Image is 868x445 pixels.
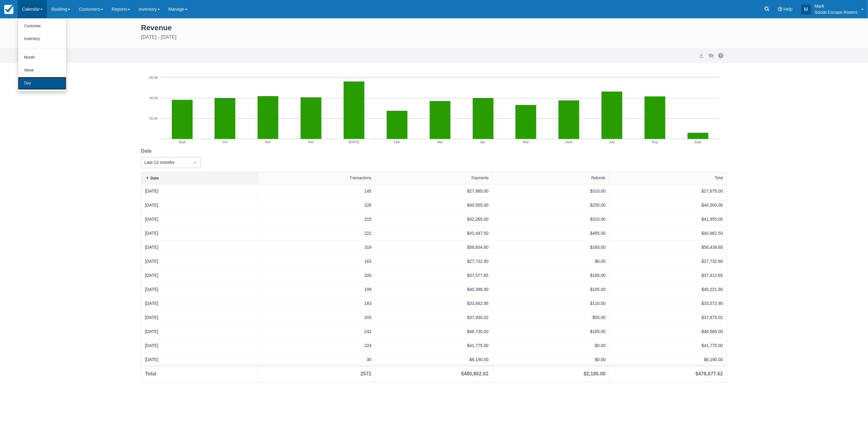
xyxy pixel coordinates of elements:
[145,188,158,194] a: [DATE]
[222,140,228,144] tspan: Oct
[715,176,723,180] div: Total
[349,140,360,144] tspan: [DATE]
[145,370,156,378] div: Total
[472,176,489,180] div: Payments
[18,18,67,92] ul: Calendar
[379,230,489,237] div: $41,447.50
[613,328,723,335] div: $46,565.00
[262,286,372,293] div: 199
[150,117,158,120] tspan: 20.0K
[496,216,606,222] div: $310.00
[496,356,606,363] div: $0.00
[18,51,66,64] a: Month
[145,328,158,335] a: [DATE]
[698,52,705,59] button: export
[496,230,606,237] div: $485.00
[591,176,606,180] div: Refunds
[145,300,158,307] a: [DATE]
[360,370,371,378] div: 2571
[379,272,489,279] div: $37,577.65
[613,216,723,222] div: $41,955.00
[379,202,489,208] div: $40,555.00
[461,370,489,378] div: $480,862.62
[496,272,606,279] div: $165.00
[141,22,727,32] div: Revenue
[350,176,372,180] div: Transactions
[496,188,606,194] div: $310.00
[613,300,723,307] div: $33,572.95
[262,328,372,335] div: 242
[613,230,723,237] div: $40,962.50
[613,314,723,321] div: $37,875.02
[613,258,723,265] div: $27,732.80
[609,140,615,144] tspan: July
[613,244,723,251] div: $56,439.80
[613,286,723,293] div: $40,221.90
[496,314,606,321] div: $55.00
[379,328,489,335] div: $46,730.00
[262,244,372,251] div: 319
[778,7,783,11] i: Help
[696,370,723,378] div: $478,677.62
[496,300,606,307] div: $110.00
[18,64,66,77] a: Week
[145,314,158,321] a: [DATE]
[652,140,658,144] tspan: Aug
[379,314,489,321] div: $37,930.02
[141,34,727,41] div: [DATE] - [DATE]
[496,342,606,349] div: $0.00
[144,159,186,166] div: Last 12 months
[565,140,573,144] tspan: June
[496,202,606,208] div: $255.00
[379,244,489,251] div: $56,604.80
[262,216,372,222] div: 215
[496,258,606,265] div: $0.00
[145,244,158,251] a: [DATE]
[308,140,314,144] tspan: Dec
[150,76,158,79] tspan: 60.0K
[379,356,489,363] div: $6,190.00
[145,216,158,222] a: [DATE]
[18,33,66,45] a: Inventory
[262,356,372,363] div: 30
[496,286,606,293] div: $165.00
[145,258,158,265] a: [DATE]
[150,176,159,180] div: Date
[496,244,606,251] div: $165.00
[801,5,811,14] div: M
[613,272,723,279] div: $37,412.65
[145,286,158,293] a: [DATE]
[262,272,372,279] div: 200
[695,140,702,144] tspan: Sept
[145,342,158,349] a: [DATE]
[18,77,66,90] a: Day
[613,202,723,208] div: $40,300.00
[613,342,723,349] div: $41,775.00
[815,9,858,15] p: Social Escape Rooms
[4,5,13,14] img: checkfront-main-nav-mini-logo.png
[145,272,158,279] a: [DATE]
[262,314,372,321] div: 203
[379,300,489,307] div: $33,682.95
[179,140,186,144] tspan: Sept
[262,230,372,237] div: 222
[18,20,66,33] a: Customer
[613,188,723,194] div: $27,675.00
[480,140,486,144] tspan: Apr
[523,140,529,144] tspan: May
[584,370,606,378] div: $2,185.00
[192,160,198,166] span: Dropdown icon
[262,258,372,265] div: 163
[815,3,858,9] p: Mark
[262,300,372,307] div: 183
[379,258,489,265] div: $27,732.80
[141,147,154,155] label: Date
[379,188,489,194] div: $27,985.00
[379,286,489,293] div: $40,386.90
[379,342,489,349] div: $41,775.00
[145,230,158,237] a: [DATE]
[262,202,372,208] div: 226
[262,188,372,194] div: 145
[150,96,158,100] tspan: 40.0K
[379,216,489,222] div: $42,265.00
